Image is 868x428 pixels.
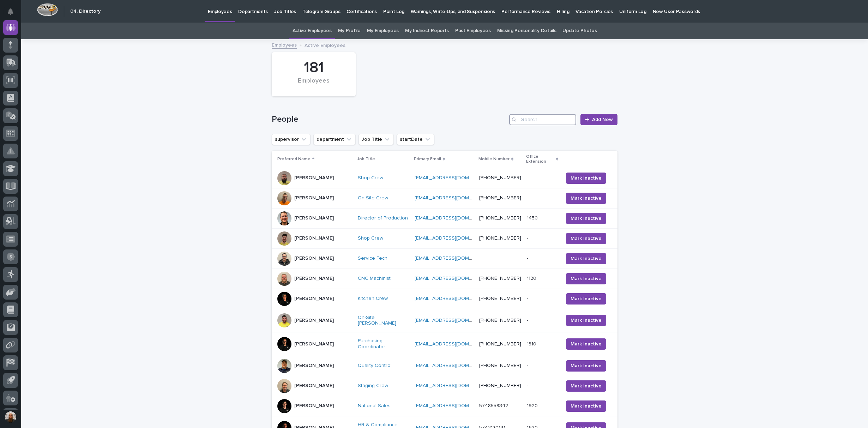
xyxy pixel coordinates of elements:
[497,23,556,39] a: Missing Personality Details
[566,193,606,204] button: Mark Inactive
[272,228,617,248] tr: [PERSON_NAME]Shop Crew [EMAIL_ADDRESS][DOMAIN_NAME] [PHONE_NUMBER]-- Mark Inactive
[294,276,334,282] p: [PERSON_NAME]
[479,363,521,368] a: [PHONE_NUMBER]
[566,293,606,305] button: Mark Inactive
[294,175,334,181] p: [PERSON_NAME]
[415,236,494,241] a: [EMAIL_ADDRESS][DOMAIN_NAME]
[415,296,494,301] a: [EMAIL_ADDRESS][DOMAIN_NAME]
[284,77,344,92] div: Employees
[358,195,388,201] a: On-Site Crew
[277,155,311,163] p: Preferred Name
[272,376,617,396] tr: [PERSON_NAME]Staging Crew [EMAIL_ADDRESS][DOMAIN_NAME] [PHONE_NUMBER]-- Mark Inactive
[571,403,602,410] span: Mark Inactive
[479,216,521,221] a: [PHONE_NUMBER]
[571,215,602,222] span: Mark Inactive
[397,134,434,145] button: startDate
[479,403,508,408] a: 5748558342
[415,363,494,368] a: [EMAIL_ADDRESS][DOMAIN_NAME]
[272,208,617,228] tr: [PERSON_NAME]Director of Production [EMAIL_ADDRESS][DOMAIN_NAME] [PHONE_NUMBER]14501450 Mark Inac...
[527,214,539,221] p: 1450
[358,134,394,145] button: Job Title
[415,276,494,281] a: [EMAIL_ADDRESS][DOMAIN_NAME]
[3,4,18,19] button: Notifications
[358,338,409,350] a: Purchasing Coordinator
[479,195,521,200] a: [PHONE_NUMBER]
[571,235,602,242] span: Mark Inactive
[566,360,606,372] button: Mark Inactive
[415,342,494,346] a: [EMAIL_ADDRESS][DOMAIN_NAME]
[509,114,576,125] input: Search
[566,233,606,244] button: Mark Inactive
[272,289,617,309] tr: [PERSON_NAME]Kitchen Crew [EMAIL_ADDRESS][DOMAIN_NAME] [PHONE_NUMBER]-- Mark Inactive
[272,168,617,188] tr: [PERSON_NAME]Shop Crew [EMAIL_ADDRESS][DOMAIN_NAME] [PHONE_NUMBER]-- Mark Inactive
[415,383,494,388] a: [EMAIL_ADDRESS][DOMAIN_NAME]
[358,383,388,389] a: Staging Crew
[293,23,332,39] a: Active Employees
[527,174,530,181] p: -
[284,59,344,77] div: 181
[358,255,387,261] a: Service Tech
[358,235,383,241] a: Shop Crew
[571,382,602,390] span: Mark Inactive
[566,273,606,284] button: Mark Inactive
[527,361,530,369] p: -
[272,188,617,208] tr: [PERSON_NAME]On-Site Crew [EMAIL_ADDRESS][DOMAIN_NAME] [PHONE_NUMBER]-- Mark Inactive
[527,234,530,241] p: -
[580,114,617,125] a: Add New
[479,296,521,301] a: [PHONE_NUMBER]
[272,134,311,145] button: supervisor
[294,403,334,409] p: [PERSON_NAME]
[527,274,538,282] p: 1120
[478,155,510,163] p: Mobile Number
[358,363,392,369] a: Quality Control
[566,173,606,184] button: Mark Inactive
[313,134,356,145] button: department
[272,248,617,269] tr: [PERSON_NAME]Service Tech [EMAIL_ADDRESS][DOMAIN_NAME] -- Mark Inactive
[527,294,530,302] p: -
[358,215,408,221] a: Director of Production
[415,195,494,200] a: [EMAIL_ADDRESS][DOMAIN_NAME]
[272,396,617,416] tr: [PERSON_NAME]National Sales [EMAIL_ADDRESS][DOMAIN_NAME] 574855834219201920 Mark Inactive
[294,215,334,221] p: [PERSON_NAME]
[455,23,491,39] a: Past Employees
[592,117,613,122] span: Add New
[294,195,334,201] p: [PERSON_NAME]
[527,316,530,324] p: -
[358,276,391,282] a: CNC Machinist
[37,3,58,16] img: Workspace Logo
[571,175,602,182] span: Mark Inactive
[527,340,538,347] p: 1310
[566,315,606,326] button: Mark Inactive
[566,213,606,224] button: Mark Inactive
[294,255,334,261] p: [PERSON_NAME]
[358,175,383,181] a: Shop Crew
[294,363,334,369] p: [PERSON_NAME]
[415,403,494,408] a: [EMAIL_ADDRESS][DOMAIN_NAME]
[358,296,388,302] a: Kitchen Crew
[571,195,602,202] span: Mark Inactive
[294,318,334,324] p: [PERSON_NAME]
[294,383,334,389] p: [PERSON_NAME]
[527,402,539,409] p: 1920
[272,356,617,376] tr: [PERSON_NAME]Quality Control [EMAIL_ADDRESS][DOMAIN_NAME] [PHONE_NUMBER]-- Mark Inactive
[479,236,521,241] a: [PHONE_NUMBER]
[527,254,530,261] p: -
[405,23,449,39] a: My Indirect Reports
[338,23,361,39] a: My Profile
[566,253,606,264] button: Mark Inactive
[272,269,617,289] tr: [PERSON_NAME]CNC Machinist [EMAIL_ADDRESS][DOMAIN_NAME] [PHONE_NUMBER]11201120 Mark Inactive
[566,380,606,392] button: Mark Inactive
[479,383,521,388] a: [PHONE_NUMBER]
[571,340,602,348] span: Mark Inactive
[479,318,521,323] a: [PHONE_NUMBER]
[3,410,18,424] button: users-avatar
[415,175,494,180] a: [EMAIL_ADDRESS][DOMAIN_NAME]
[562,23,597,39] a: Update Photos
[272,114,506,125] h1: People
[9,8,18,20] div: Notifications
[566,338,606,350] button: Mark Inactive
[571,295,602,302] span: Mark Inactive
[414,155,441,163] p: Primary Email
[272,41,297,49] a: Employees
